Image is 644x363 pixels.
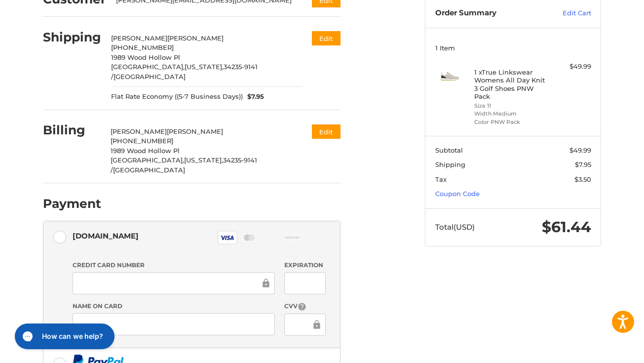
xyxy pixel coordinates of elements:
[73,228,139,244] div: [DOMAIN_NAME]
[474,102,550,111] li: Size 11
[113,166,185,174] span: [GEOGRAPHIC_DATA]
[474,119,550,127] li: Color PNW Pack
[435,223,475,232] span: Total (USD)
[312,32,341,46] button: Edit
[435,9,541,19] h3: Order Summary
[111,63,258,81] span: 34235-9141 /
[111,54,180,62] span: 1989 Wood Hollow Pl
[111,137,173,145] span: [PHONE_NUMBER]
[73,261,275,270] label: Credit Card Number
[43,30,101,45] h2: Shipping
[474,69,550,101] h4: 1 x True Linkswear Womens All Day Knit 3 Golf Shoes PNW Pack
[569,147,591,155] span: $49.99
[435,190,480,198] a: Coupon Code
[575,161,591,169] span: $7.95
[10,321,117,353] iframe: Gorgias live chat messenger
[552,62,591,72] div: $49.99
[184,157,223,164] span: [US_STATE],
[43,197,101,212] h2: Payment
[43,123,101,138] h2: Billing
[284,261,325,270] label: Expiration
[111,44,174,52] span: [PHONE_NUMBER]
[111,63,185,71] span: [GEOGRAPHIC_DATA],
[435,44,591,52] h3: 1 Item
[185,63,224,71] span: [US_STATE],
[114,73,186,81] span: [GEOGRAPHIC_DATA]
[474,110,550,119] li: Width Medium
[73,302,275,311] label: Name on Card
[435,147,463,155] span: Subtotal
[542,218,591,237] span: $61.44
[574,176,591,184] span: $3.50
[111,147,180,155] span: 1989 Wood Hollow Pl
[111,128,167,136] span: [PERSON_NAME]
[312,125,341,139] button: Edit
[167,128,223,136] span: [PERSON_NAME]
[111,35,167,42] span: [PERSON_NAME]
[111,92,243,102] span: Flat Rate Economy ((5-7 Business Days))
[541,9,591,19] a: Edit Cart
[435,176,447,184] span: Tax
[167,35,224,42] span: [PERSON_NAME]
[111,157,184,164] span: [GEOGRAPHIC_DATA],
[284,302,325,312] label: CVV
[435,161,465,169] span: Shipping
[111,157,257,174] span: 34235-9141 /
[243,92,265,102] span: $7.95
